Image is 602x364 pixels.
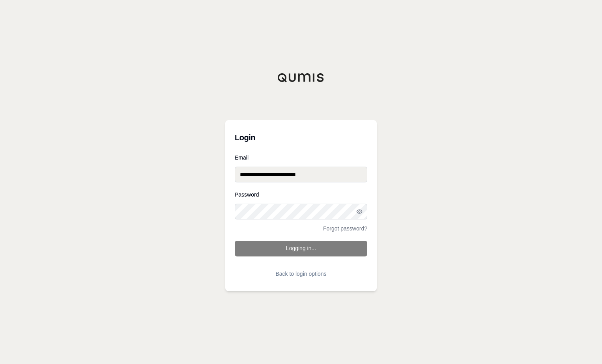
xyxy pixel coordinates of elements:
[323,226,367,231] a: Forgot password?
[235,192,367,197] label: Password
[235,130,367,145] h3: Login
[235,155,367,160] label: Email
[235,266,367,282] button: Back to login options
[277,73,325,82] img: Qumis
